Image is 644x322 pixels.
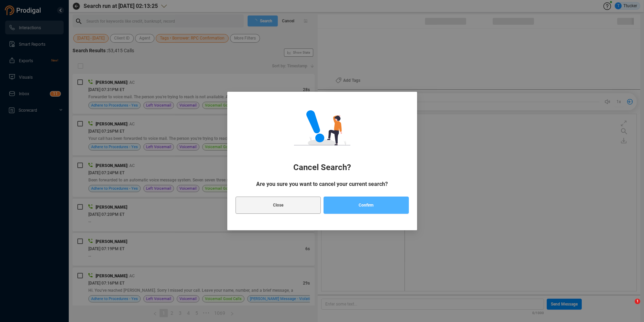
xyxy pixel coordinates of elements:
span: Cancel Search? [293,161,351,174]
span: 1 [635,299,640,304]
span: Confirm [359,197,373,214]
span: Are you sure you want to cancel your current search? [256,180,388,188]
iframe: Intercom live chat [621,299,637,315]
button: Close [236,197,321,214]
button: Confirm [324,197,409,214]
span: Close [273,197,283,214]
